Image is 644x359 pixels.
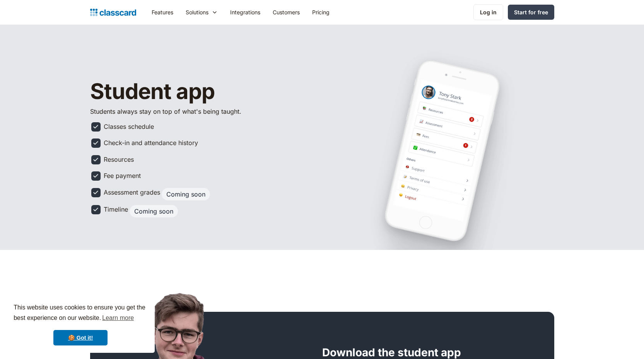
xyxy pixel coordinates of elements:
[514,8,548,16] div: Start for free
[266,3,306,21] a: Customers
[53,330,108,345] a: dismiss cookie message
[179,3,224,21] div: Solutions
[104,122,154,131] div: Classes schedule
[104,155,134,164] div: Resources
[104,188,160,197] div: Assessment grades
[14,303,147,324] span: This website uses cookies to ensure you get the best experience on our website.
[473,4,503,20] a: Log in
[508,5,554,20] a: Start for free
[104,205,128,214] div: Timeline
[134,207,173,215] div: Coming soon
[186,8,208,16] div: Solutions
[166,190,205,198] div: Coming soon
[90,7,136,18] a: Logo
[104,138,198,147] div: Check-in and attendance history
[104,171,141,180] div: Fee payment
[90,80,291,104] h1: Student app
[224,3,266,21] a: Integrations
[6,296,155,353] div: cookieconsent
[145,3,179,21] a: Features
[90,107,253,116] p: Students always stay on top of what's being taught.
[101,312,135,324] a: learn more about cookies
[306,3,336,21] a: Pricing
[480,8,497,16] div: Log in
